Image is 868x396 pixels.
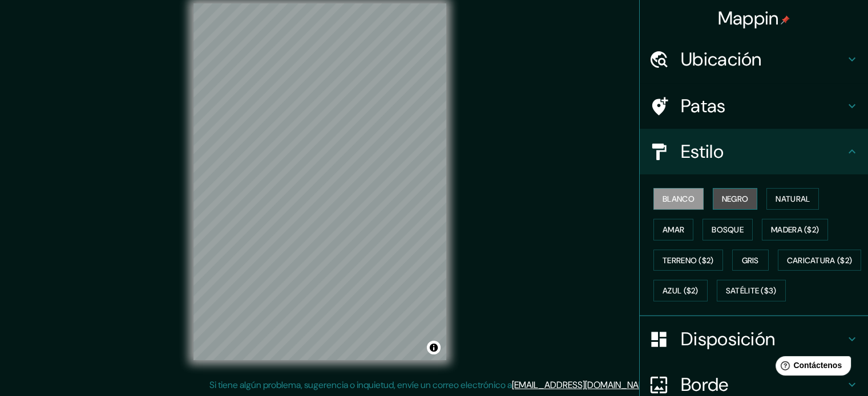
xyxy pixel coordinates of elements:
div: Disposición [640,316,868,362]
button: Gris [732,250,769,271]
font: Estilo [681,140,724,164]
font: Satélite ($3) [726,286,777,296]
img: pin-icon.png [781,15,790,25]
button: Terreno ($2) [653,250,723,271]
font: Si tiene algún problema, sugerencia o inquietud, envíe un correo electrónico a [209,379,512,391]
button: Negro [713,188,758,210]
font: Negro [722,194,749,204]
button: Azul ($2) [653,280,708,301]
font: Azul ($2) [663,286,699,296]
div: Ubicación [640,36,868,82]
font: Terreno ($2) [663,255,714,266]
font: Disposición [681,327,775,351]
button: Amar [653,219,693,240]
button: Caricatura ($2) [778,250,862,271]
button: Bosque [703,219,753,240]
button: Satélite ($3) [717,280,786,301]
div: Estilo [640,129,868,174]
button: Blanco [653,188,704,210]
div: Patas [640,83,868,129]
font: Patas [681,94,726,118]
font: Bosque [712,224,744,235]
button: Madera ($2) [762,219,828,240]
font: Mappin [718,6,779,30]
a: [EMAIL_ADDRESS][DOMAIN_NAME] [512,379,653,391]
font: Gris [742,255,759,266]
font: Caricatura ($2) [787,255,853,266]
font: Madera ($2) [771,224,819,235]
font: Blanco [663,194,695,204]
button: Natural [766,188,819,210]
iframe: Lanzador de widgets de ayuda [766,352,855,383]
canvas: Mapa [193,3,446,360]
font: Ubicación [681,47,762,71]
button: Activar o desactivar atribución [427,341,441,354]
font: Natural [776,194,810,204]
font: Amar [663,224,684,235]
